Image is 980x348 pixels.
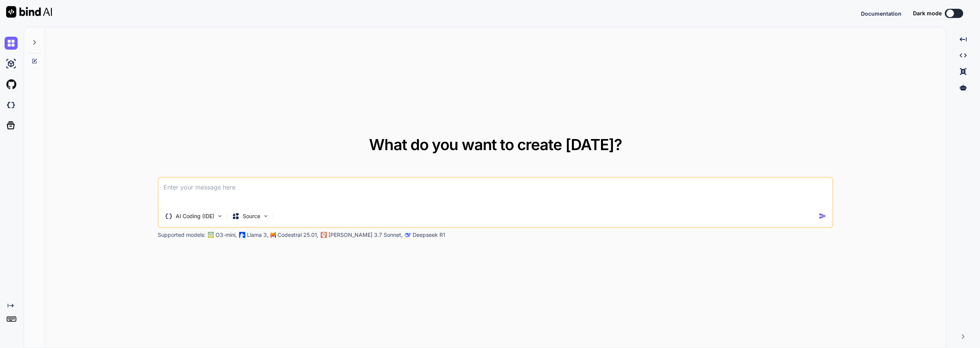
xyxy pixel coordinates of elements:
[239,232,245,238] img: Llama2
[413,231,445,239] p: Deepseek R1
[913,10,942,17] span: Dark mode
[208,232,214,238] img: GPT-4
[321,232,327,238] img: claude
[263,213,269,219] img: Pick Models
[243,212,260,220] p: Source
[5,99,18,112] img: darkCloudIdeIcon
[861,10,902,18] button: Documentation
[271,232,276,238] img: Mistral-AI
[158,231,206,239] p: Supported models:
[5,57,18,70] img: ai-studio
[5,78,18,91] img: githubLight
[819,212,827,220] img: icon
[405,232,411,238] img: claude
[5,37,18,50] img: chat
[328,231,403,239] p: [PERSON_NAME] 3.7 Sonnet,
[861,10,902,17] span: Documentation
[217,213,223,219] img: Pick Tools
[6,6,52,18] img: Bind AI
[247,231,268,239] p: Llama 3,
[278,231,318,239] p: Codestral 25.01,
[369,135,622,154] span: What do you want to create [DATE]?
[176,212,214,220] p: AI Coding (IDE)
[216,231,237,239] p: O3-mini,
